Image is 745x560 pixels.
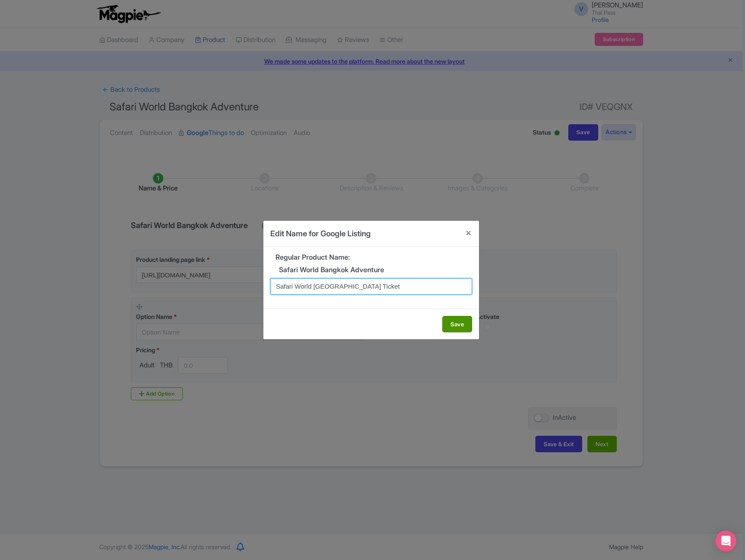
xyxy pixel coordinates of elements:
div: Open Intercom Messenger [716,531,736,551]
h5: Regular Product Name: [270,254,472,261]
h4: Edit Name for Google Listing [270,228,371,239]
h5: Safari World Bangkok Adventure [270,266,472,274]
button: Close [458,221,479,245]
button: Save [442,316,472,332]
input: Name for Product on Google [270,278,472,295]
